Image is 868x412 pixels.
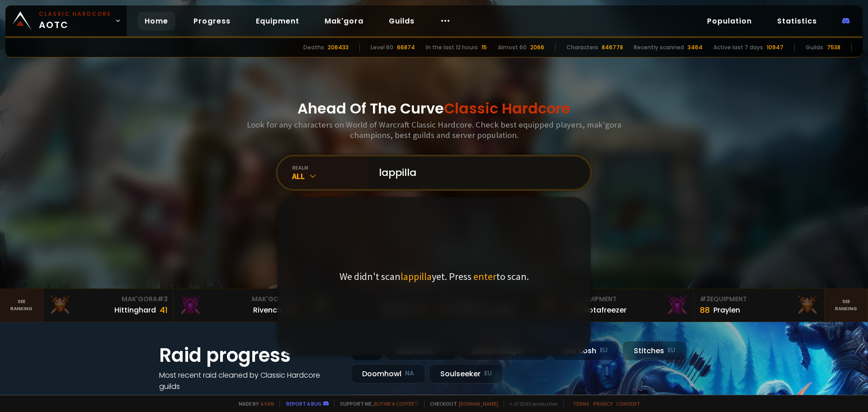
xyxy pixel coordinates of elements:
div: Praylen [713,304,740,316]
div: 15 [481,43,487,52]
div: Doomhowl [351,364,425,384]
a: #2Equipment88Notafreezer [564,289,694,322]
div: Mak'Gora [49,294,168,304]
p: We didn't scan yet. Press to scan. [340,270,529,283]
small: EU [600,346,608,355]
small: Classic Hardcore [39,10,111,18]
span: # 3 [700,294,710,303]
a: Equipment [249,12,307,30]
a: Mak'Gora#2Rivench100 [174,289,304,322]
small: NA [405,369,414,378]
span: Classic Hardcore [444,98,571,118]
div: Active last 7 days [713,43,763,52]
a: Mak'gora [317,12,371,30]
h1: Ahead Of The Curve [297,98,571,119]
h4: Most recent raid cleaned by Classic Hardcore guilds [159,369,340,392]
a: Population [700,12,759,30]
div: Mak'Gora [179,294,298,304]
div: 846778 [602,43,623,52]
a: Mak'Gora#3Hittinghard41 [43,289,174,322]
div: Characters [566,43,598,52]
div: realm [292,164,368,171]
a: Progress [186,12,238,30]
span: Made by [233,400,274,407]
span: enter [473,270,496,283]
div: Equipment [700,294,819,304]
a: a fan [260,400,274,407]
div: Hittinghard [114,304,156,316]
a: Seeranking [825,289,868,322]
div: 7538 [827,43,840,52]
div: Nek'Rosh [552,341,619,360]
div: 206433 [328,43,349,52]
div: 88 [700,304,710,316]
div: Guilds [806,43,823,52]
div: Stitches [623,341,687,360]
div: 41 [160,304,168,316]
div: Equipment [570,294,689,304]
h3: Look for any characters on World of Warcraft Classic Hardcore. Check best equipped players, mak'g... [243,119,625,140]
a: Report a bug [286,400,321,407]
div: In the last 12 hours [426,43,478,52]
div: 10947 [767,43,783,52]
div: 2066 [530,43,544,52]
span: lappilla [401,270,432,283]
span: Checkout [424,400,498,407]
a: Terms [573,400,590,407]
div: Recently scanned [634,43,684,52]
small: EU [668,346,675,355]
span: # 3 [157,294,168,303]
a: See all progress [159,393,218,403]
div: Deaths [303,43,324,52]
a: [DOMAIN_NAME] [459,400,498,407]
a: Classic HardcoreAOTC [5,5,127,36]
div: Soulseeker [429,364,503,384]
a: #3Equipment88Praylen [694,289,825,322]
a: Consent [616,400,640,407]
div: Almost 60 [498,43,527,52]
div: 3464 [688,43,703,52]
span: AOTC [39,10,111,32]
a: Home [137,12,175,30]
div: Rivench [253,304,282,316]
div: Notafreezer [583,304,627,316]
a: Privacy [593,400,613,407]
a: Statistics [770,12,824,30]
h1: Raid progress [159,341,340,369]
small: EU [484,369,492,378]
div: Level 60 [371,43,393,52]
div: 66874 [397,43,415,52]
a: Guilds [382,12,422,30]
span: v. d752d5 - production [504,400,558,407]
a: Buy me a coffee [374,400,419,407]
input: Search a character... [373,156,580,189]
div: All [292,171,368,181]
span: Support me, [334,400,419,407]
